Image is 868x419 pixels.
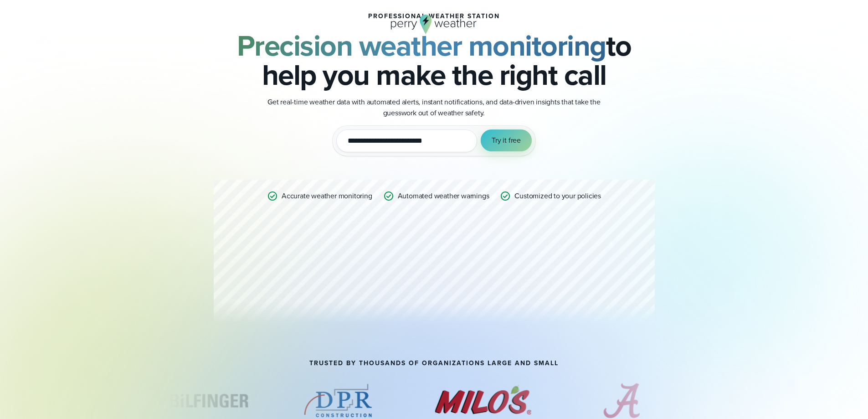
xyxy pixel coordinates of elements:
span: Try it free [492,135,521,146]
h2: to help you make the right call [214,31,655,89]
p: Customized to your policies [514,191,601,202]
p: Get real-time weather data with automated alerts, instant notifications, and data-driven insights... [252,97,616,119]
p: Automated weather warnings [398,191,489,202]
strong: Precision weather monitoring [237,24,606,67]
h1: Professional Weather Station [368,13,500,20]
p: Accurate weather monitoring [282,191,372,202]
h2: TRUSTED BY THOUSANDS OF ORGANIZATIONS LARGE AND SMALL [309,360,559,367]
button: Try it free [481,129,532,151]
